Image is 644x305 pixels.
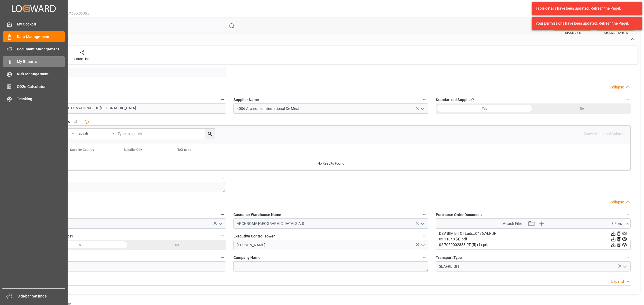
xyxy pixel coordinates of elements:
div: No [533,103,631,114]
span: CO2e Calculator [17,84,65,90]
div: 02 7050002883 RT (5) (1).pdf [439,242,627,248]
a: Risk Management [3,69,65,79]
button: Standarized Supplier? [624,96,631,103]
span: Executive Control Tower [233,233,275,239]
span: 3 Files [612,221,622,226]
span: Document Management [17,46,65,52]
div: Equals [79,130,110,136]
span: Attach Files [503,221,522,226]
button: open menu [216,220,224,228]
input: enter warehouse [233,218,428,229]
button: Company Name [421,254,428,261]
span: Supplier Country [70,148,94,152]
a: Data Management [3,31,65,42]
span: Transport Type [436,255,462,261]
span: Ctrl/CMD + S [565,31,581,35]
span: Supplier City [124,148,142,152]
button: Supplier Name [421,96,428,103]
span: Ctrl/CMD + Shift + S [604,31,628,35]
div: Table details have been updated. Refresh the Page!. [536,6,634,11]
button: Regimen [219,211,226,218]
button: City [219,174,226,181]
span: Data Management [17,34,65,40]
div: Yes [436,103,533,114]
span: Sidebar Settings [17,293,65,299]
div: Collapse [610,199,624,205]
span: Supplier Name [233,97,259,103]
button: open menu [621,262,629,271]
span: Company Name [233,255,261,261]
span: Customer Warehouse Name [233,212,281,218]
button: Executive Control Tower [421,232,428,239]
a: My Cockpit [3,19,65,29]
span: Standarized Supplier? [436,97,474,103]
a: Tracking [3,94,65,104]
div: DSV BIM Bill Of Ladi...043674.PDF [439,231,627,236]
button: open menu [76,129,116,139]
div: Your permissions have been updated. Refresh the Page!. [536,21,634,26]
span: Region [436,233,448,239]
button: Transport Type [624,254,631,261]
a: CO2e Calculator [3,81,65,92]
span: Tracking [17,96,65,102]
button: Business Unit [219,254,226,261]
input: Search Fields [25,21,237,31]
button: Documentos completos? [219,232,226,239]
textarea: TEXTIL [31,261,226,271]
span: TAX code [177,148,191,152]
button: search button [205,129,215,139]
a: My Reports [3,56,65,67]
button: Supplier Number [219,96,226,103]
button: open menu [418,105,426,113]
span: My Cockpit [17,21,65,27]
button: open menu [418,220,426,228]
input: enter supllier [233,103,428,114]
div: Collapse [610,84,624,90]
span: Risk Management [17,71,65,77]
span: Purcharse Order Document [436,212,482,218]
button: open menu [418,241,426,249]
div: Expand [611,279,624,284]
div: No [129,240,226,250]
span: My Reports [17,59,65,65]
textarea: 4006 ARCHROMA INTERNATIONAL DE [GEOGRAPHIC_DATA] [31,103,226,114]
div: Si [31,240,129,250]
input: Type to search [116,129,215,139]
a: Document Management [3,44,65,54]
button: Customer Warehouse Name [421,211,428,218]
div: Share Link [74,57,89,61]
div: 03 11048 (4).pdf [439,236,627,242]
button: Purcharse Order Document [624,211,631,218]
